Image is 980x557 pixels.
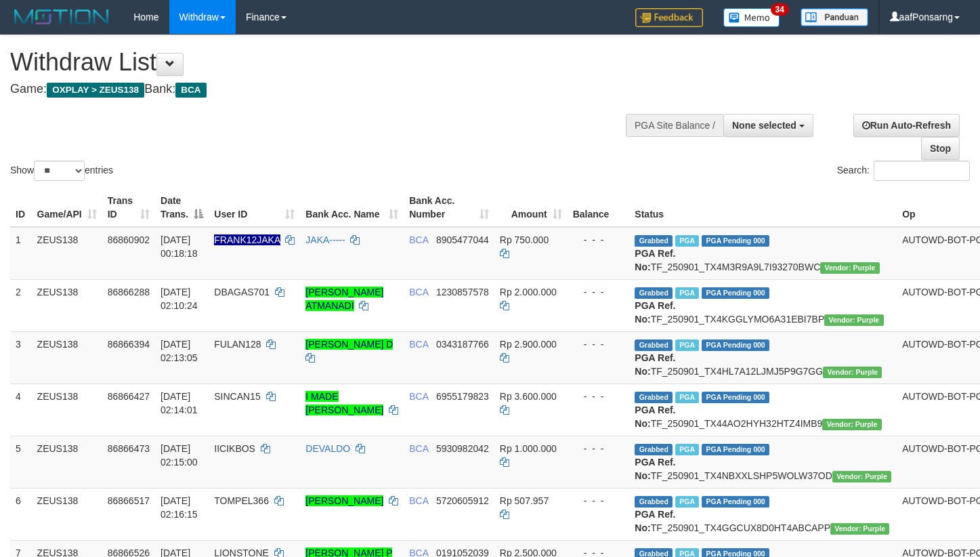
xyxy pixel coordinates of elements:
[161,234,198,259] span: [DATE] 00:18:18
[500,287,557,297] span: Rp 2.000.000
[409,287,428,297] span: BCA
[161,443,198,468] span: [DATE] 02:15:00
[214,287,270,297] span: DBAGAS701
[47,83,144,98] span: OXPLAY > ZEUS138
[635,352,675,377] b: PGA Ref. No:
[874,161,970,181] input: Search:
[409,443,428,454] span: BCA
[675,339,699,351] span: Marked by aafpengsreynich
[702,444,769,455] span: PGA Pending
[108,495,150,506] span: 86866517
[300,188,404,227] th: Bank Acc. Name: activate to sort column ascending
[853,114,960,137] a: Run Auto-Refresh
[32,227,102,280] td: ZEUS138
[10,384,32,436] td: 4
[635,287,673,299] span: Grabbed
[10,436,32,488] td: 5
[500,391,557,402] span: Rp 3.600.000
[500,234,549,245] span: Rp 750.000
[824,314,883,326] span: Vendor URL: https://trx4.1velocity.biz
[629,188,897,227] th: Status
[34,161,85,181] select: Showentries
[723,8,780,27] img: Button%20Memo.svg
[635,405,675,429] b: PGA Ref. No:
[675,235,699,247] span: Marked by aafpengsreynich
[573,494,624,508] div: - - -
[32,279,102,331] td: ZEUS138
[161,495,198,520] span: [DATE] 02:16:15
[32,384,102,436] td: ZEUS138
[214,495,269,506] span: TOMPEL366
[108,339,150,350] span: 86866394
[436,234,489,245] span: Copy 8905477044 to clipboard
[214,443,255,454] span: IICIKBOS
[494,188,568,227] th: Amount: activate to sort column ascending
[801,8,868,26] img: panduan.png
[832,471,891,482] span: Vendor URL: https://trx4.1velocity.biz
[635,496,673,508] span: Grabbed
[305,495,383,506] a: [PERSON_NAME]
[10,279,32,331] td: 2
[10,161,113,181] label: Show entries
[102,188,155,227] th: Trans ID: activate to sort column ascending
[635,248,675,272] b: PGA Ref. No:
[573,233,624,247] div: - - -
[409,495,428,506] span: BCA
[10,7,113,27] img: MOTION_logo.png
[32,188,102,227] th: Game/API: activate to sort column ascending
[214,391,260,402] span: SINCAN15
[635,235,673,247] span: Grabbed
[305,391,383,415] a: I MADE [PERSON_NAME]
[108,443,150,454] span: 86866473
[10,488,32,540] td: 6
[771,3,789,16] span: 34
[436,339,489,350] span: Copy 0343187766 to clipboard
[830,523,889,535] span: Vendor URL: https://trx4.1velocity.biz
[436,287,489,297] span: Copy 1230857578 to clipboard
[702,287,769,299] span: PGA Pending
[823,367,882,378] span: Vendor URL: https://trx4.1velocity.biz
[629,279,897,331] td: TF_250901_TX4KGGLYMO6A31EBI7BP
[723,114,813,137] button: None selected
[702,339,769,351] span: PGA Pending
[626,114,723,137] div: PGA Site Balance /
[702,235,769,247] span: PGA Pending
[635,8,703,27] img: Feedback.jpg
[675,287,699,299] span: Marked by aafpengsreynich
[675,392,699,403] span: Marked by aafpengsreynich
[32,488,102,540] td: ZEUS138
[675,496,699,508] span: Marked by aafpengsreynich
[10,49,640,76] h1: Withdraw List
[10,331,32,384] td: 3
[500,339,557,350] span: Rp 2.900.000
[175,83,206,98] span: BCA
[573,337,624,351] div: - - -
[161,391,198,415] span: [DATE] 02:14:01
[629,436,897,488] td: TF_250901_TX4NBXXLSHP5WOLW37OD
[161,287,198,311] span: [DATE] 02:10:24
[822,419,881,430] span: Vendor URL: https://trx4.1velocity.biz
[108,234,150,245] span: 86860902
[305,234,345,245] a: JAKA-----
[214,234,280,245] span: Nama rekening ada tanda titik/strip, harap diedit
[108,391,150,402] span: 86866427
[436,391,489,402] span: Copy 6955179823 to clipboard
[436,495,489,506] span: Copy 5720605912 to clipboard
[635,457,675,481] b: PGA Ref. No:
[10,188,32,227] th: ID
[108,287,150,297] span: 86866288
[921,137,960,160] a: Stop
[209,188,300,227] th: User ID: activate to sort column ascending
[155,188,209,227] th: Date Trans.: activate to sort column descending
[436,443,489,454] span: Copy 5930982042 to clipboard
[635,444,673,455] span: Grabbed
[161,339,198,363] span: [DATE] 02:13:05
[635,339,673,351] span: Grabbed
[305,339,393,350] a: [PERSON_NAME] D
[10,227,32,280] td: 1
[702,496,769,508] span: PGA Pending
[635,509,675,533] b: PGA Ref. No:
[409,339,428,350] span: BCA
[820,262,879,274] span: Vendor URL: https://trx4.1velocity.biz
[409,391,428,402] span: BCA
